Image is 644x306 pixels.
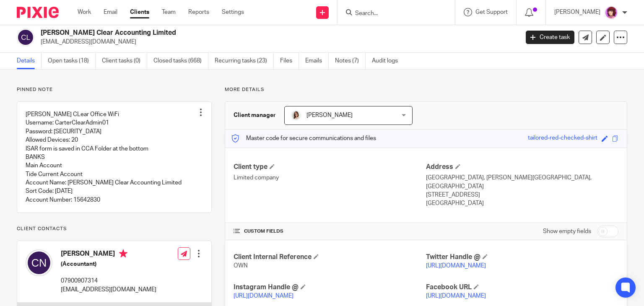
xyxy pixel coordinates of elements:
a: Client tasks (0) [102,53,147,69]
p: [STREET_ADDRESS] [426,191,618,199]
h4: Instagram Handle @ [234,283,426,292]
h4: Facebook URL [426,283,618,292]
a: Audit logs [372,53,404,69]
a: Team [162,8,176,16]
a: Open tasks (18) [48,53,96,69]
a: Create task [526,31,574,44]
p: Pinned note [17,86,212,93]
label: Show empty fields [543,227,591,236]
h4: [PERSON_NAME] [61,249,156,260]
p: [EMAIL_ADDRESS][DOMAIN_NAME] [61,285,156,294]
a: Work [78,8,91,16]
div: tailored-red-checked-shirt [528,134,597,143]
h3: Client manager [234,111,276,119]
p: Master code for secure communications and files [231,134,376,143]
p: 07900907314 [61,277,156,285]
a: Emails [305,53,329,69]
p: More details [225,86,627,93]
h4: Twitter Handle @ [426,253,618,262]
h5: (Accountant) [61,260,156,268]
a: Reports [188,8,209,16]
a: Clients [130,8,149,16]
a: Settings [222,8,244,16]
h4: CUSTOM FIELDS [234,228,426,235]
a: Details [17,53,42,69]
a: [URL][DOMAIN_NAME] [426,293,486,299]
p: [GEOGRAPHIC_DATA] [426,199,618,207]
a: [URL][DOMAIN_NAME] [426,263,486,269]
img: svg%3E [17,29,34,46]
p: [EMAIL_ADDRESS][DOMAIN_NAME] [41,38,513,46]
span: OWN [234,263,248,269]
img: Caroline%20-%20HS%20-%20LI.png [291,110,301,120]
h2: [PERSON_NAME] Clear Accounting Limited [41,29,419,37]
input: Search [354,10,430,18]
a: Email [104,8,117,16]
a: Recurring tasks (23) [215,53,274,69]
p: [GEOGRAPHIC_DATA], [PERSON_NAME][GEOGRAPHIC_DATA], [GEOGRAPHIC_DATA] [426,174,618,191]
a: Files [280,53,299,69]
span: [PERSON_NAME] [306,112,353,118]
p: Limited company [234,174,426,182]
span: Get Support [475,9,508,15]
img: Pixie [17,7,59,18]
h4: Client Internal Reference [234,253,426,262]
h4: Address [426,163,618,171]
h4: Client type [234,163,426,171]
p: Client contacts [17,226,212,232]
a: Closed tasks (668) [153,53,208,69]
a: Notes (7) [335,53,366,69]
a: [URL][DOMAIN_NAME] [234,293,293,299]
i: Primary [119,249,127,258]
img: Emma%20M%20Purple.png [605,6,618,19]
img: svg%3E [26,249,52,276]
p: [PERSON_NAME] [554,8,600,16]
